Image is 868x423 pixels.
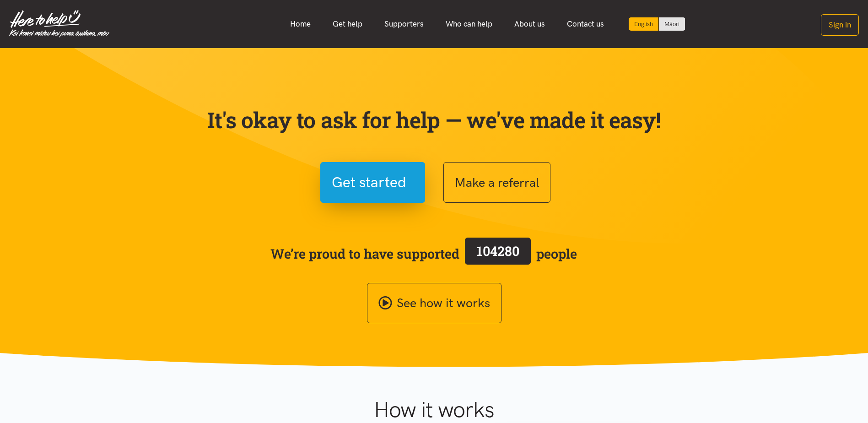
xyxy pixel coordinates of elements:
[556,14,615,34] a: Contact us
[443,162,550,203] button: Make a referral
[367,283,501,324] a: See how it works
[285,396,583,423] h1: How it works
[459,236,536,271] a: 104280
[629,17,685,31] div: Language toggle
[373,14,435,34] a: Supporters
[322,14,373,34] a: Get help
[9,10,109,38] img: Home
[205,107,663,133] p: It's okay to ask for help — we've made it easy!
[629,17,659,31] div: Current language
[270,236,577,271] span: We’re proud to have supported people
[320,162,425,203] button: Get started
[477,242,519,260] span: 104280
[332,171,406,194] span: Get started
[435,14,503,34] a: Who can help
[821,14,859,36] button: Sign in
[659,17,685,31] a: Switch to Te Reo Māori
[503,14,556,34] a: About us
[279,14,322,34] a: Home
